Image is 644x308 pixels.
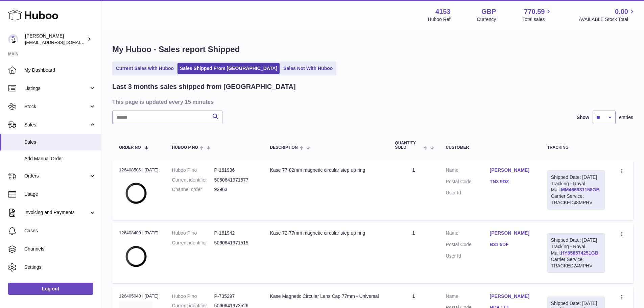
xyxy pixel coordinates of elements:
strong: 4153 [435,7,451,16]
div: Shipped Date: [DATE] [551,237,601,243]
div: Tracking - Royal Mail: [547,233,605,273]
span: Listings [24,85,89,92]
div: Huboo Ref [428,16,451,23]
span: Description [270,145,298,150]
dt: Name [446,167,490,175]
div: Shipped Date: [DATE] [551,300,601,307]
a: B31 5DF [490,241,534,248]
div: Kase 77-82mm magnetic circular step up ring [270,167,382,173]
dt: User Id [446,190,490,196]
span: My Dashboard [24,67,96,73]
img: 04.-72-77.jpg [119,238,153,272]
h3: This page is updated every 15 minutes [112,98,631,105]
img: 05.-77-82.jpg [119,175,153,209]
img: internalAdmin-4153@internal.huboo.com [8,34,18,44]
td: 1 [388,160,439,220]
h2: Last 3 months sales shipped from [GEOGRAPHIC_DATA] [112,82,296,91]
span: Usage [24,191,96,197]
dt: Huboo P no [172,230,214,236]
span: Huboo P no [172,145,198,150]
span: Total sales [522,16,552,23]
span: Settings [24,264,96,270]
a: Current Sales with Huboo [114,63,176,74]
span: entries [619,114,633,121]
a: [PERSON_NAME] [490,293,534,300]
dd: P-161942 [214,230,257,236]
div: Kase 72-77mm magnetic circular step up ring [270,230,382,236]
dd: 92963 [214,186,257,193]
span: Quantity Sold [395,141,422,150]
div: Tracking - Royal Mail: [547,170,605,210]
div: Customer [446,145,534,150]
dt: User Id [446,253,490,259]
a: TN3 9DZ [490,179,534,185]
div: 126405048 | [DATE] [119,293,159,299]
span: AVAILABLE Stock Total [579,16,636,23]
dt: Postal Code [446,241,490,250]
dd: P-161936 [214,167,257,173]
dt: Name [446,230,490,238]
dt: Huboo P no [172,293,214,300]
dt: Huboo P no [172,167,214,173]
div: Tracking [547,145,605,150]
a: Sales Not With Huboo [281,63,335,74]
span: Sales [24,122,89,128]
span: 0.00 [615,7,628,16]
span: Sales [24,139,96,145]
dd: 5060641971577 [214,177,257,183]
span: [EMAIL_ADDRESS][DOMAIN_NAME] [25,40,99,45]
dt: Current identifier [172,240,214,246]
h1: My Huboo - Sales report Shipped [112,44,633,55]
span: Add Manual Order [24,156,96,162]
strong: GBP [481,7,496,16]
a: 770.59 Total sales [522,7,552,23]
span: Channels [24,246,96,252]
a: Sales Shipped From [GEOGRAPHIC_DATA] [177,63,280,74]
label: Show [577,114,589,121]
span: Cases [24,228,96,234]
span: 770.59 [524,7,545,16]
div: Kase Magnetic Circular Lens Cap 77mm - Universal [270,293,382,300]
span: Invoicing and Payments [24,209,89,216]
a: Log out [8,283,93,295]
a: HY858574251GB [561,250,598,256]
dt: Channel order [172,186,214,193]
dt: Current identifier [172,177,214,183]
div: Carrier Service: TRACKED24MPHV [551,256,601,269]
span: Stock [24,103,89,110]
dd: 5060641971515 [214,240,257,246]
a: 0.00 AVAILABLE Stock Total [579,7,636,23]
dt: Name [446,293,490,301]
div: Carrier Service: TRACKED48MPHV [551,193,601,206]
a: [PERSON_NAME] [490,230,534,236]
dd: P-735297 [214,293,257,300]
span: Order No [119,145,141,150]
div: [PERSON_NAME] [25,33,86,46]
td: 1 [388,223,439,283]
dt: Postal Code [446,179,490,187]
div: Shipped Date: [DATE] [551,174,601,181]
a: MM466931158GB [561,187,599,192]
a: [PERSON_NAME] [490,167,534,173]
span: Orders [24,173,89,179]
div: Currency [477,16,496,23]
div: 126408506 | [DATE] [119,167,159,173]
div: 126408409 | [DATE] [119,230,159,236]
